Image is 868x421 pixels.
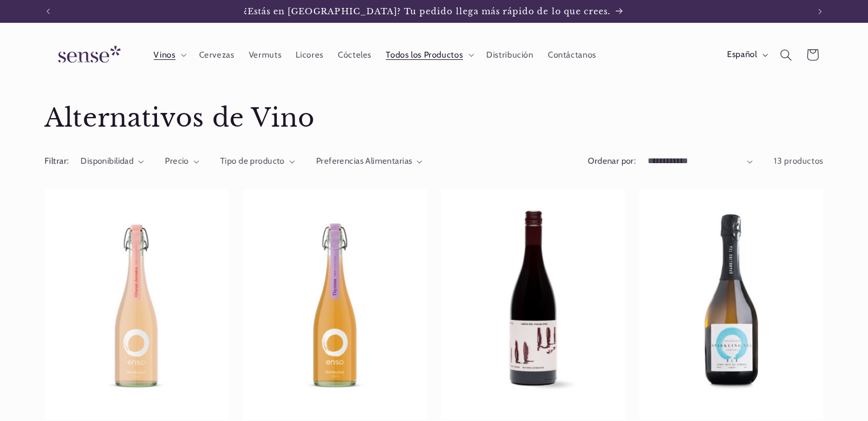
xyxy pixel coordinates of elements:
span: Todos los Productos [386,50,463,60]
span: Vermuts [249,50,281,60]
summary: Tipo de producto (0 seleccionado) [220,155,295,168]
span: Cervezas [199,50,235,60]
span: Disponibilidad [80,156,134,166]
span: Distribución [486,50,534,60]
span: 13 productos [774,156,823,166]
a: Sense [40,34,135,76]
a: Licores [289,42,331,67]
h2: Filtrar: [45,155,68,168]
span: ¿Estás en [GEOGRAPHIC_DATA]? Tu pedido llega más rápido de lo que crees. [244,6,611,17]
span: Contáctanos [548,50,596,60]
span: Licores [296,50,323,60]
summary: Precio [165,155,199,168]
a: Contáctanos [540,42,603,67]
summary: Preferencias Alimentarias (0 seleccionado) [316,155,423,168]
h1: Alternativos de Vino [45,102,823,135]
a: Distribución [479,42,541,67]
span: Tipo de producto [220,156,285,166]
summary: Disponibilidad (0 seleccionado) [80,155,144,168]
span: Vinos [154,50,175,60]
summary: Vinos [147,42,192,67]
a: Vermuts [241,42,289,67]
a: Cócteles [330,42,378,67]
span: Cócteles [338,50,372,60]
summary: Todos los Productos [379,42,479,67]
img: Sense [45,39,130,71]
summary: Búsqueda [773,42,800,68]
label: Ordenar por: [588,156,636,166]
a: Cervezas [192,42,241,67]
span: Precio [165,156,189,166]
button: Español [720,43,773,66]
span: Preferencias Alimentarias [316,156,413,166]
span: Español [727,48,757,61]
